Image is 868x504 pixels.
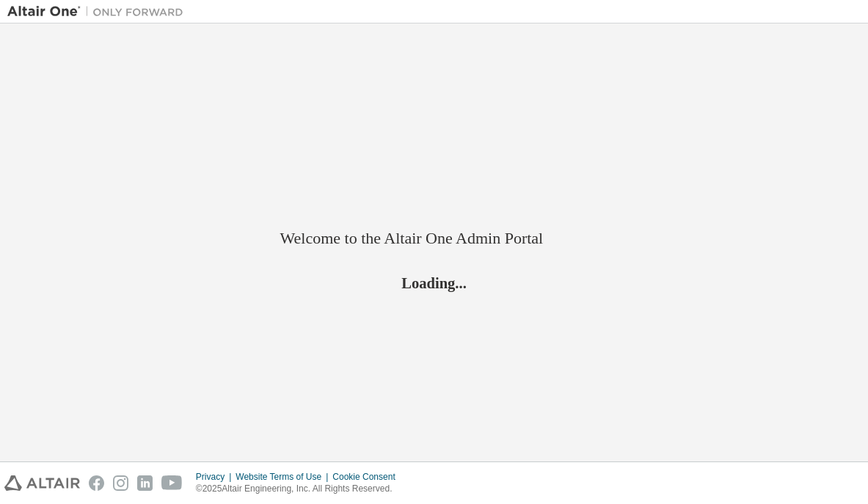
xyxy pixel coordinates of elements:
[137,475,153,491] img: linkedin.svg
[196,483,404,495] p: © 2025 Altair Engineering, Inc. All Rights Reserved.
[113,475,128,491] img: instagram.svg
[280,228,588,249] h2: Welcome to the Altair One Admin Portal
[280,273,588,292] h2: Loading...
[161,475,183,491] img: youtube.svg
[4,475,80,491] img: altair_logo.svg
[7,4,191,19] img: Altair One
[89,475,104,491] img: facebook.svg
[196,471,236,483] div: Privacy
[332,471,404,483] div: Cookie Consent
[236,471,332,483] div: Website Terms of Use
